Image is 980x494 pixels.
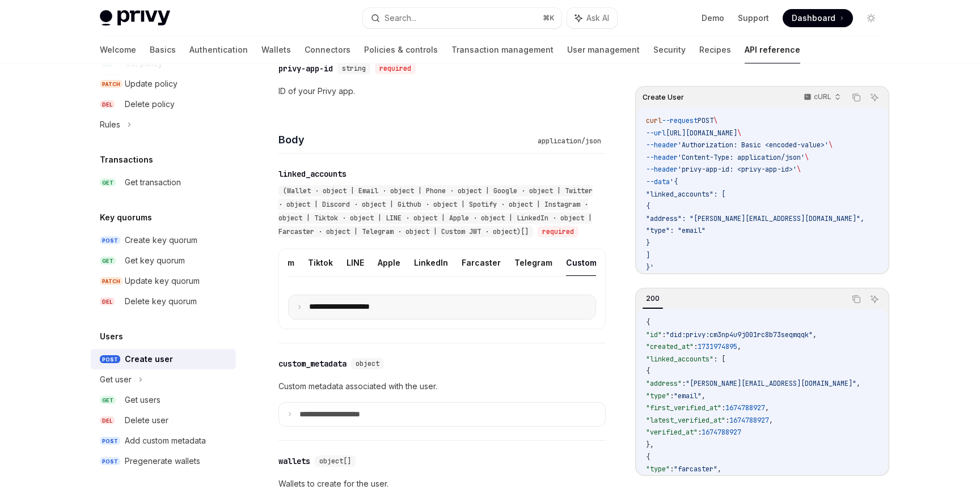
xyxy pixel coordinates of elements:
span: \ [797,165,801,174]
a: DELDelete policy [91,94,236,114]
p: ID of your Privy app. [278,84,606,98]
span: : [670,391,674,401]
span: "linked_accounts": [ [646,190,725,199]
div: Delete key quorum [125,295,197,308]
span: PATCH [100,80,122,88]
a: Demo [702,12,724,24]
span: "first_verified_at" [646,403,721,412]
span: "type" [646,465,670,474]
div: Get users [125,393,160,407]
span: \ [713,116,717,125]
span: , [737,342,741,351]
div: custom_metadata [278,358,347,369]
a: Security [653,36,686,63]
span: , [717,465,721,474]
span: 'Authorization: Basic <encoded-value>' [678,140,829,150]
span: { [646,202,650,211]
a: PATCHUpdate policy [91,74,236,94]
span: "id" [646,330,662,339]
span: ⌘ K [543,14,555,23]
span: : [670,465,674,474]
span: GET [100,396,116,404]
button: Ask AI [867,292,882,306]
span: "did:privy:cm3np4u9j001rc8b73seqmqqk" [666,330,813,339]
span: [URL][DOMAIN_NAME] [666,129,737,138]
span: GET [100,178,116,187]
span: "verified_at" [646,428,698,437]
button: Tiktok [308,249,333,276]
span: PATCH [100,277,122,286]
a: User management [567,36,640,63]
span: \ [829,140,833,150]
div: Create user [125,352,173,366]
span: } [646,239,650,248]
button: Farcaster [462,249,501,276]
a: GETGet key quorum [91,250,236,271]
a: POSTCreate user [91,349,236,369]
span: "farcaster" [674,465,717,474]
button: Ask AI [567,8,617,28]
span: 1674788927 [725,403,765,412]
div: Add custom metadata [125,434,206,448]
span: string [342,64,366,73]
span: : [725,416,729,425]
div: Delete user [125,414,168,427]
div: Search... [385,11,416,25]
span: "created_at" [646,342,694,351]
span: , [765,403,769,412]
span: : [682,379,686,388]
a: Connectors [305,36,350,63]
span: --header [646,153,678,162]
span: GET [100,257,116,265]
button: Custom JWT [566,249,618,276]
span: }' [646,263,654,272]
span: DEL [100,100,115,109]
span: , [702,391,706,401]
a: DELDelete user [91,410,236,431]
span: DEL [100,297,115,306]
span: "email" [674,391,702,401]
span: 'Content-Type: application/json' [678,153,805,162]
span: DEL [100,416,115,425]
a: Policies & controls [364,36,438,63]
a: Authentication [189,36,248,63]
a: GETGet users [91,390,236,410]
button: LinkedIn [414,249,448,276]
span: 1674788927 [702,428,741,437]
button: cURL [797,88,846,107]
a: Welcome [100,36,136,63]
span: \ [737,129,741,138]
div: Get transaction [125,176,181,189]
a: DELDelete key quorum [91,291,236,312]
span: --url [646,129,666,138]
a: Dashboard [783,9,853,27]
div: application/json [533,135,606,147]
h4: Body [278,132,533,147]
div: Create key quorum [125,233,197,247]
span: "latest_verified_at" [646,416,725,425]
div: Get user [100,373,132,386]
span: 'privy-app-id: <privy-app-id>' [678,165,797,174]
span: , [856,379,860,388]
button: LINE [347,249,364,276]
span: (Wallet · object | Email · object | Phone · object | Google · object | Twitter · object | Discord... [278,186,593,236]
div: Rules [100,118,120,131]
span: POST [100,437,120,445]
div: wallets [278,455,310,467]
a: Recipes [699,36,731,63]
span: --header [646,140,678,150]
a: Transaction management [451,36,554,63]
button: Telegram [514,249,552,276]
span: POST [698,116,713,125]
span: "type": "email" [646,226,706,235]
span: 1731974895 [698,342,737,351]
img: light logo [100,10,170,26]
div: required [375,63,416,74]
span: : [698,428,702,437]
span: POST [100,236,120,245]
span: { [646,318,650,327]
a: POSTCreate key quorum [91,230,236,250]
button: Copy the contents from the code block [849,292,864,306]
a: Wallets [261,36,291,63]
span: --header [646,165,678,174]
